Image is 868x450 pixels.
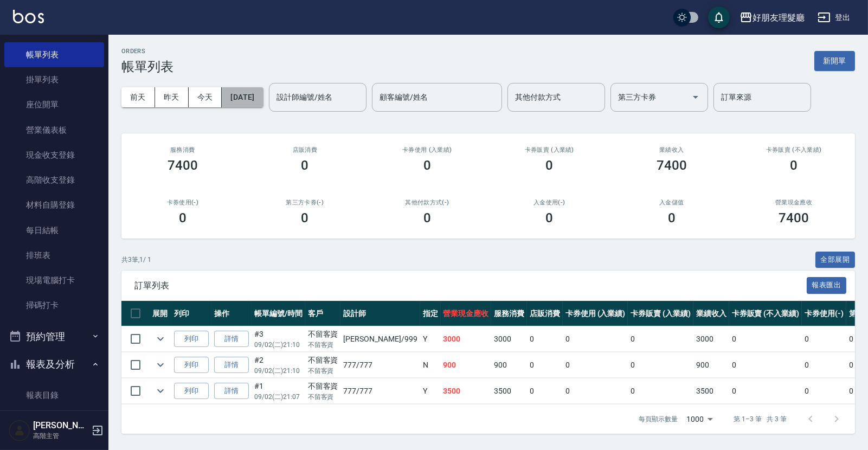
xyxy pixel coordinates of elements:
[420,352,441,378] td: N
[441,301,492,326] th: 營業現金應收
[527,301,563,326] th: 店販消費
[152,383,169,399] button: expand row
[340,301,420,326] th: 設計師
[134,280,807,291] span: 訂單列表
[802,301,846,326] th: 卡券使用(-)
[687,88,704,106] button: Open
[628,378,693,404] td: 0
[33,431,88,441] p: 高階主管
[179,210,187,226] h3: 0
[729,301,802,326] th: 卡券販賣 (不入業績)
[134,199,231,206] h2: 卡券使用(-)
[214,383,249,400] a: 詳情
[379,146,475,153] h2: 卡券使用 (入業績)
[134,146,231,153] h3: 服務消費
[628,326,693,352] td: 0
[802,352,846,378] td: 0
[152,331,169,347] button: expand row
[790,158,798,173] h3: 0
[545,210,553,226] h3: 0
[174,331,209,348] button: 列印
[563,326,628,352] td: 0
[693,378,729,404] td: 3500
[420,301,441,326] th: 指定
[214,357,249,374] a: 詳情
[527,326,563,352] td: 0
[807,280,847,290] a: 報表匯出
[301,210,308,226] h3: 0
[815,252,856,268] button: 全部展開
[121,87,155,107] button: 前天
[4,192,104,217] a: 材料自購登錄
[734,414,787,424] p: 第 1–3 筆 共 3 筆
[639,414,678,424] p: 每頁顯示數量
[252,352,305,378] td: #2
[4,118,104,143] a: 營業儀表板
[563,301,628,326] th: 卡券使用 (入業績)
[802,378,846,404] td: 0
[152,357,169,373] button: expand row
[753,11,805,24] div: 好朋友理髮廳
[420,326,441,352] td: Y
[729,352,802,378] td: 0
[491,326,527,352] td: 3000
[4,383,104,408] a: 報表目錄
[779,210,809,226] h3: 7400
[623,199,720,206] h2: 入金儲值
[308,392,338,402] p: 不留客資
[693,326,729,352] td: 3000
[340,352,420,378] td: 777 /777
[802,326,846,352] td: 0
[308,366,338,376] p: 不留客資
[423,158,431,173] h3: 0
[211,301,252,326] th: 操作
[746,199,843,206] h2: 營業現金應收
[527,352,563,378] td: 0
[254,366,303,376] p: 09/02 (二) 21:10
[746,146,843,153] h2: 卡券販賣 (不入業績)
[441,326,492,352] td: 3000
[420,378,441,404] td: Y
[155,87,189,107] button: 昨天
[693,301,729,326] th: 業績收入
[174,357,209,374] button: 列印
[693,352,729,378] td: 900
[813,8,855,28] button: 登出
[308,329,338,340] div: 不留客資
[563,352,628,378] td: 0
[121,255,151,265] p: 共 3 筆, 1 / 1
[252,378,305,404] td: #1
[214,331,249,348] a: 詳情
[814,51,855,71] button: 新開單
[668,210,676,226] h3: 0
[4,92,104,117] a: 座位開單
[708,7,730,28] button: save
[121,59,173,74] h3: 帳單列表
[545,158,553,173] h3: 0
[254,340,303,350] p: 09/02 (二) 21:10
[308,355,338,366] div: 不留客資
[33,420,88,431] h5: [PERSON_NAME]
[563,378,628,404] td: 0
[491,352,527,378] td: 900
[491,378,527,404] td: 3500
[4,42,104,67] a: 帳單列表
[254,392,303,402] p: 09/02 (二) 21:07
[301,158,308,173] h3: 0
[305,301,341,326] th: 客戶
[150,301,171,326] th: 展開
[4,67,104,92] a: 掛單列表
[491,301,527,326] th: 服務消費
[121,48,173,55] h2: ORDERS
[628,301,693,326] th: 卡券販賣 (入業績)
[308,340,338,350] p: 不留客資
[379,199,475,206] h2: 其他付款方式(-)
[501,199,598,206] h2: 入金使用(-)
[657,158,687,173] h3: 7400
[189,87,222,107] button: 今天
[222,87,263,107] button: [DATE]
[623,146,720,153] h2: 業績收入
[814,55,855,66] a: 新開單
[4,143,104,168] a: 現金收支登錄
[4,293,104,318] a: 掃碼打卡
